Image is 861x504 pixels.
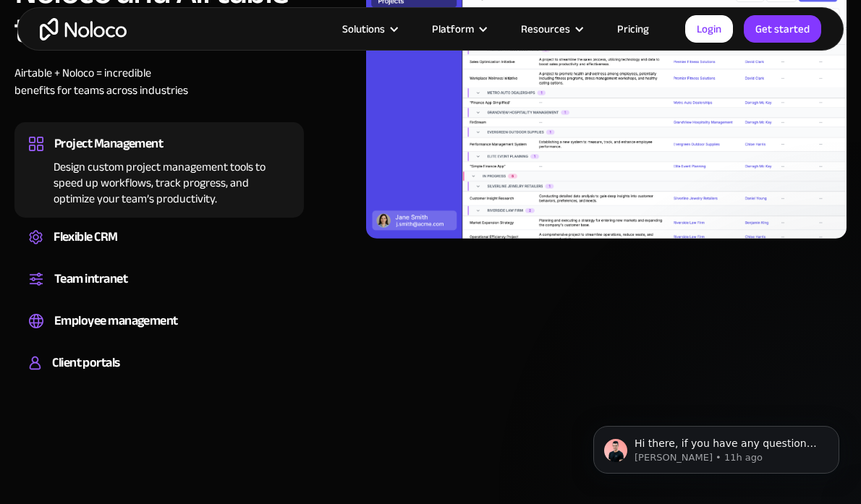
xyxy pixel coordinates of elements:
[54,133,163,155] div: Project Management
[503,20,599,38] div: Resources
[29,248,289,252] div: Create a custom CRM that you can adapt to your business’s needs, centralize your workflows, and m...
[54,226,118,248] div: Flexible CRM
[40,18,127,40] a: home
[54,268,127,290] div: Team intranet
[521,20,570,38] div: Resources
[572,396,861,497] iframe: Intercom notifications message
[324,20,414,38] div: Solutions
[52,352,119,374] div: Client portals
[685,15,733,43] a: Login
[599,20,667,38] a: Pricing
[342,20,385,38] div: Solutions
[29,374,289,378] div: Build a secure, fully-branded, and personalized client portal that lets your customers self-serve.
[29,290,289,294] div: Set up a central space for your team to collaborate, share information, and stay up to date on co...
[432,20,474,38] div: Platform
[414,20,503,38] div: Platform
[29,155,289,207] div: Design custom project management tools to speed up workflows, track progress, and optimize your t...
[54,310,178,332] div: Employee management
[14,64,304,121] div: Airtable + Noloco = incredible benefits for teams across industries
[29,332,289,336] div: Easily manage employee information, track performance, and handle HR tasks from a single platform.
[744,15,821,43] a: Get started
